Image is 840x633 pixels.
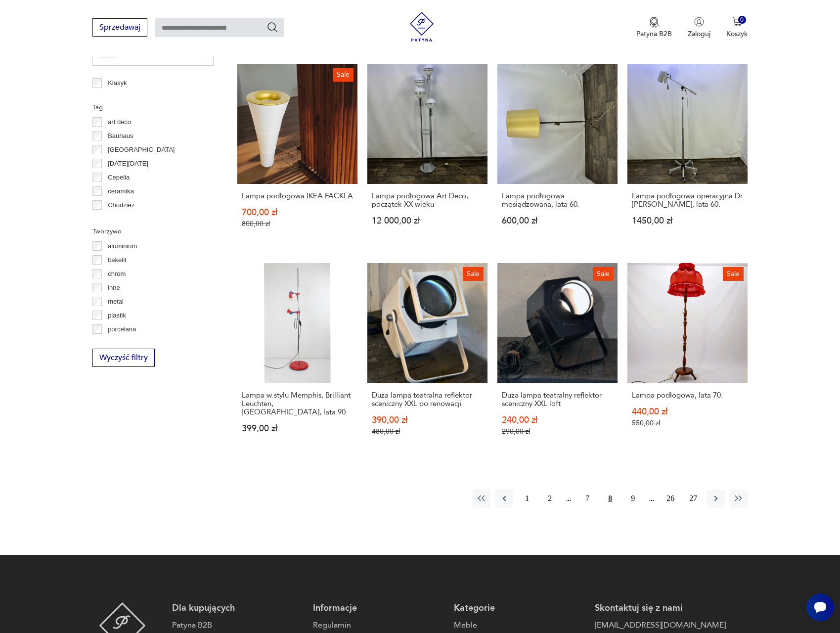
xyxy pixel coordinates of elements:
[108,255,127,266] p: bakelit
[242,220,353,228] p: 800,00 zł
[108,78,127,89] p: Klasyk
[649,17,659,28] img: Ikona medalu
[502,427,613,436] p: 290,00 zł
[108,282,120,293] p: inne
[454,602,585,614] p: Kategorie
[108,131,133,141] p: Bauhaus
[601,490,619,507] button: 8
[632,419,743,427] p: 550,00 zł
[92,349,155,367] button: Wyczyść filtry
[694,17,704,27] img: Ikonka użytkownika
[726,17,748,39] button: 0Koszyk
[108,144,175,155] p: [GEOGRAPHIC_DATA]
[732,17,742,27] img: Ikona koszyka
[662,490,679,507] button: 26
[372,217,483,225] p: 12 000,00 zł
[502,416,613,424] p: 240,00 zł
[632,407,743,416] p: 440,00 zł
[108,338,129,349] p: porcelit
[172,619,303,631] a: Patyna B2B
[636,29,672,39] p: Patyna B2B
[108,158,148,169] p: [DATE][DATE]
[92,226,214,237] p: Tworzywo
[688,17,710,39] button: Zaloguj
[636,17,672,39] a: Ikona medaluPatyna B2B
[541,490,559,507] button: 2
[578,490,596,507] button: 7
[237,64,357,247] a: SaleLampa podłogowa IKEA FACKLALampa podłogowa IKEA FACKLA700,00 zł800,00 zł
[242,192,353,200] h3: Lampa podłogowa IKEA FACKLA
[627,64,748,247] a: Lampa podłogowa operacyjna Dr Mach, lata 60.Lampa podłogowa operacyjna Dr [PERSON_NAME], lata 60....
[313,619,444,631] a: Regulamin
[636,17,672,39] button: Patyna B2B
[367,64,487,247] a: Lampa podłogowa Art Deco, początek XX wiekuLampa podłogowa Art Deco, początek XX wieku12 000,00 zł
[726,29,748,39] p: Koszyk
[518,490,536,507] button: 1
[624,490,642,507] button: 9
[108,310,126,321] p: plastik
[632,217,743,225] p: 1450,00 zł
[242,208,353,217] p: 700,00 zł
[108,117,131,128] p: art deco
[108,296,124,307] p: metal
[806,593,834,621] iframe: Smartsupp widget button
[372,427,483,436] p: 480,00 zł
[497,64,618,247] a: Lampa podłogowa mosiądzowana, lata 60.Lampa podłogowa mosiądzowana, lata 60.600,00 zł
[688,29,710,39] p: Zaloguj
[595,619,726,631] a: [EMAIL_ADDRESS][DOMAIN_NAME]
[92,18,147,37] button: Sprzedawaj
[242,424,353,433] p: 399,00 zł
[502,217,613,225] p: 600,00 zł
[372,416,483,424] p: 390,00 zł
[108,214,133,225] p: Ćmielów
[108,324,136,335] p: porcelana
[92,102,214,113] p: Tag
[684,490,702,507] button: 27
[595,602,726,614] p: Skontaktuj się z nami
[92,25,147,32] a: Sprzedawaj
[108,200,134,211] p: Chodzież
[372,391,483,408] h3: Duża lampa teatralna reflektor sceniczny XXL po renowacji
[632,192,743,209] h3: Lampa podłogowa operacyjna Dr [PERSON_NAME], lata 60.
[372,192,483,209] h3: Lampa podłogowa Art Deco, początek XX wieku
[627,263,748,455] a: SaleLampa podłogowa, lata 70.Lampa podłogowa, lata 70.440,00 zł550,00 zł
[407,12,437,42] img: Patyna - sklep z meblami i dekoracjami vintage
[738,16,747,24] div: 0
[108,172,130,183] p: Cepelia
[632,391,743,400] h3: Lampa podłogowa, lata 70.
[172,602,303,614] p: Dla kupujących
[242,391,353,416] h3: Lampa w stylu Memphis, Brilliant Leuchten, [GEOGRAPHIC_DATA], lata 90.
[497,263,618,455] a: SaleDuża lampa teatralny reflektor sceniczny XXL loftDuża lampa teatralny reflektor sceniczny XXL...
[313,602,444,614] p: Informacje
[454,619,585,631] a: Meble
[108,186,134,197] p: ceramika
[367,263,487,455] a: SaleDuża lampa teatralna reflektor sceniczny XXL po renowacjiDuża lampa teatralna reflektor sceni...
[502,192,613,209] h3: Lampa podłogowa mosiądzowana, lata 60.
[108,241,137,252] p: aluminium
[266,21,278,33] button: Szukaj
[108,269,126,279] p: chrom
[237,263,357,455] a: Lampa w stylu Memphis, Brilliant Leuchten, Niemcy, lata 90.Lampa w stylu Memphis, Brilliant Leuch...
[502,391,613,408] h3: Duża lampa teatralny reflektor sceniczny XXL loft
